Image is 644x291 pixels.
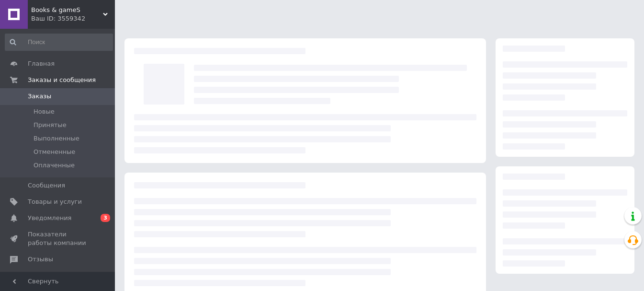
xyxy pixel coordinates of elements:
span: Принятые [34,121,67,129]
span: Сообщения [28,181,65,190]
input: Поиск [5,34,113,51]
span: Заказы [28,92,51,101]
span: Новые [34,107,55,116]
span: Books & gameS [31,6,103,14]
div: Ваш ID: 3559342 [31,14,115,23]
span: Показатели работы компании [28,230,89,247]
span: Отзывы [28,255,53,264]
span: Главная [28,59,55,68]
span: Заказы и сообщения [28,76,96,84]
span: Оплаченные [34,161,75,170]
span: Выполненные [34,134,79,143]
span: Уведомления [28,214,71,222]
span: Товары и услуги [28,198,82,206]
span: 3 [101,214,110,222]
span: Отмененные [34,148,75,156]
